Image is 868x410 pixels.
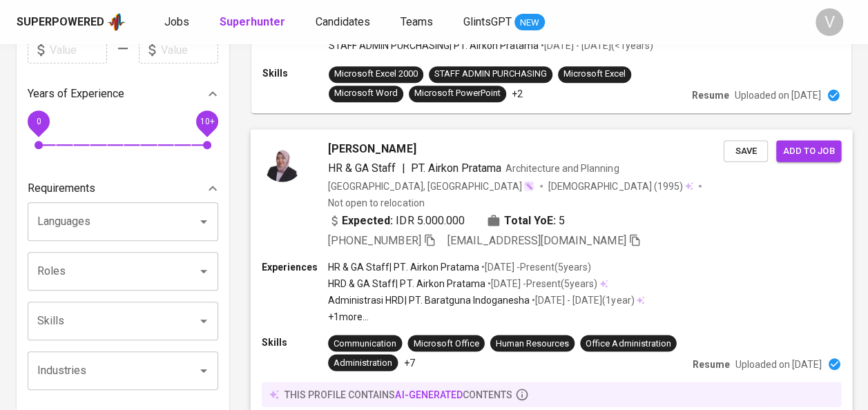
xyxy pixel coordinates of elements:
p: Resume [693,357,730,371]
div: (1995) [548,179,693,193]
a: Superhunter [220,14,288,31]
div: STAFF ADMIN PURCHASING [434,68,547,81]
span: | [401,159,405,176]
span: Add to job [783,143,834,159]
span: HR & GA Staff [328,161,396,174]
b: Superhunter [220,15,285,28]
p: HRD & GA Staff | PT. Airkon Pratama [328,277,485,291]
p: Uploaded on [DATE] [735,357,822,371]
div: Requirements [28,175,218,202]
p: this profile contains contents [284,387,512,401]
button: Save [724,140,768,162]
span: 10+ [200,117,214,126]
input: Value [50,36,107,64]
div: Administration [334,356,392,369]
div: Microsoft Office [413,337,479,350]
p: • [DATE] - Present ( 5 years ) [479,260,591,274]
button: Open [194,262,213,281]
div: Microsoft Excel 2000 [334,68,418,81]
span: Teams [401,15,433,28]
p: • [DATE] - Present ( 5 years ) [485,277,597,291]
a: Jobs [164,14,192,31]
p: +7 [403,355,414,369]
div: Superpowered [17,14,104,30]
p: +2 [512,87,523,101]
a: GlintsGPT NEW [463,14,545,31]
span: [DEMOGRAPHIC_DATA] [548,179,653,193]
span: 5 [559,212,565,228]
p: Skills [262,335,328,349]
p: • [DATE] - [DATE] ( <1 years ) [539,39,653,52]
div: IDR 5.000.000 [328,212,465,228]
p: Resume [692,88,729,102]
div: Microsoft Word [334,87,398,100]
span: Save [731,143,761,159]
span: Jobs [164,15,189,28]
p: +1 more ... [328,310,644,324]
p: • [DATE] - [DATE] ( 1 year ) [530,293,634,307]
span: NEW [514,16,545,30]
div: Communication [334,337,396,350]
span: AI-generated [395,389,462,400]
button: Open [194,361,213,380]
div: Microsoft Excel [563,68,626,81]
b: Expected: [342,212,393,228]
img: 6db54da6de56434c20f5ab358cbb15c9.jpeg [262,140,303,182]
button: Open [194,212,213,231]
img: app logo [107,12,126,32]
div: V [816,8,843,36]
p: Not open to relocation [328,195,424,209]
span: Architecture and Planning [505,162,619,173]
p: Administrasi HRD | PT. Baratguna Indoganesha [328,293,530,307]
a: Teams [401,14,436,31]
span: 0 [36,117,41,126]
div: Office Administration [586,337,671,350]
p: Years of Experience [28,86,124,102]
button: Add to job [776,140,841,162]
span: PT. Airkon Pratama [410,161,501,174]
div: Years of Experience [28,80,218,108]
p: Skills [262,66,329,80]
div: Microsoft PowerPoint [414,87,501,100]
span: GlintsGPT [463,15,512,28]
input: Value [161,36,218,64]
span: [EMAIL_ADDRESS][DOMAIN_NAME] [447,233,626,246]
span: Candidates [316,15,370,28]
p: Requirements [28,180,95,197]
p: Uploaded on [DATE] [735,88,821,102]
span: [PERSON_NAME] [328,140,416,157]
p: STAFF ADMIN PURCHASING | PT. Airkon Pratama [329,39,539,52]
button: Open [194,311,213,331]
div: Human Resources [496,337,569,350]
a: Candidates [316,14,373,31]
p: HR & GA Staff | PT. Airkon Pratama [328,260,479,274]
a: Superpoweredapp logo [17,12,126,32]
b: Total YoE: [504,212,556,228]
span: [PHONE_NUMBER] [328,233,421,246]
p: Experiences [262,260,328,274]
img: magic_wand.svg [523,180,534,191]
div: [GEOGRAPHIC_DATA], [GEOGRAPHIC_DATA] [328,179,534,193]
